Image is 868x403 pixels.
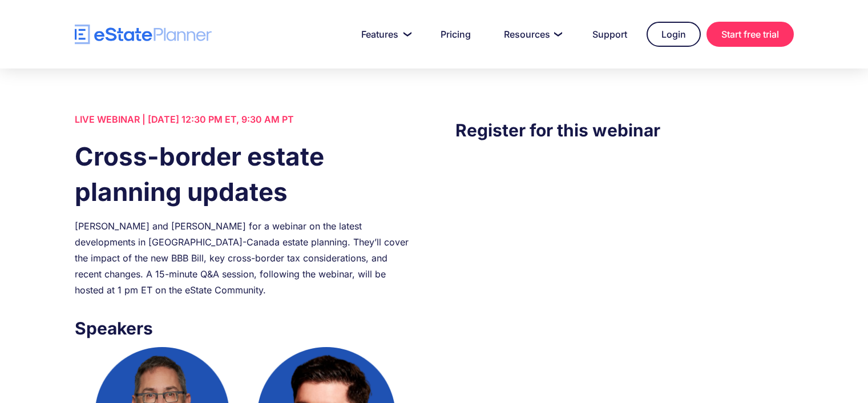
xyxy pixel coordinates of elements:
[75,315,413,341] h3: Speakers
[75,25,212,45] a: home
[455,166,793,252] iframe: Form 0
[706,22,794,47] a: Start free trial
[75,111,413,127] div: LIVE WEBINAR | [DATE] 12:30 PM ET, 9:30 AM PT
[75,139,413,209] h1: Cross-border estate planning updates
[75,218,413,298] div: [PERSON_NAME] and [PERSON_NAME] for a webinar on the latest developments in [GEOGRAPHIC_DATA]-Can...
[427,23,485,46] a: Pricing
[348,23,421,46] a: Features
[455,117,793,143] h3: Register for this webinar
[579,23,641,46] a: Support
[647,22,701,47] a: Login
[490,23,573,46] a: Resources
